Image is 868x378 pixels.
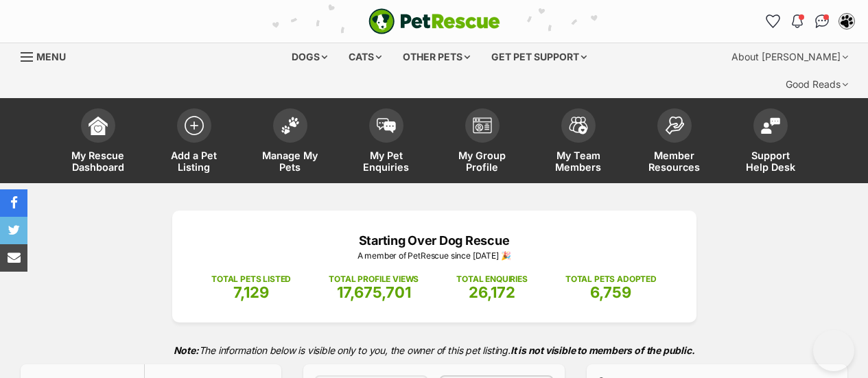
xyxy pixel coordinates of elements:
span: Manage My Pets [259,150,321,173]
img: team-members-icon-5396bd8760b3fe7c0b43da4ab00e1e3bb1a5d9ba89233759b79545d2d3fc5d0d.svg [569,117,588,134]
img: help-desk-icon-fdf02630f3aa405de69fd3d07c3f3aa587a6932b1a1747fa1d2bba05be0121f9.svg [761,117,780,134]
div: Good Reads [776,71,858,98]
ul: Account quick links [762,10,858,32]
div: Get pet support [482,43,596,71]
a: My Pet Enquiries [338,102,434,183]
p: TOTAL PETS LISTED [211,273,291,285]
p: TOTAL PETS ADOPTED [565,273,657,285]
span: 26,172 [469,283,515,301]
a: My Team Members [530,102,626,183]
strong: It is not visible to members of the public. [511,344,695,356]
a: Manage My Pets [242,102,338,183]
span: 6,759 [590,283,631,301]
a: Conversations [811,10,833,32]
img: member-resources-icon-8e73f808a243e03378d46382f2149f9095a855e16c252ad45f914b54edf8863c.svg [665,116,684,134]
span: 17,675,701 [337,283,411,301]
span: My Team Members [548,150,609,173]
a: Member Resources [626,102,723,183]
a: Favourites [762,10,784,32]
p: A member of PetRescue since [DATE] 🎉 [193,250,676,262]
div: Dogs [282,43,337,71]
button: My account [836,10,858,32]
span: My Pet Enquiries [355,150,417,173]
span: 7,129 [233,283,269,301]
div: Cats [339,43,391,71]
div: Other pets [393,43,480,71]
img: dashboard-icon-eb2f2d2d3e046f16d808141f083e7271f6b2e854fb5c12c21221c1fb7104beca.svg [89,116,108,135]
p: TOTAL PROFILE VIEWS [329,273,419,285]
button: Notifications [786,10,808,32]
p: TOTAL ENQUIRIES [456,273,527,285]
strong: Note: [174,344,199,356]
span: Member Resources [644,150,705,173]
span: Add a Pet Listing [163,150,225,173]
a: My Group Profile [434,102,530,183]
img: Lynda Smith profile pic [840,14,854,28]
a: Add a Pet Listing [146,102,242,183]
img: group-profile-icon-3fa3cf56718a62981997c0bc7e787c4b2cf8bcc04b72c1350f741eb67cf2f40e.svg [473,117,492,134]
img: chat-41dd97257d64d25036548639549fe6c8038ab92f7586957e7f3b1b290dea8141.svg [815,14,830,28]
img: pet-enquiries-icon-7e3ad2cf08bfb03b45e93fb7055b45f3efa6380592205ae92323e6603595dc1f.svg [377,118,396,133]
img: notifications-46538b983faf8c2785f20acdc204bb7945ddae34d4c08c2a6579f10ce5e182be.svg [792,14,803,28]
div: About [PERSON_NAME] [722,43,858,71]
span: My Group Profile [451,150,513,173]
img: add-pet-listing-icon-0afa8454b4691262ce3f59096e99ab1cd57d4a30225e0717b998d2c9b9846f56.svg [185,116,204,135]
a: Support Help Desk [723,102,819,183]
span: Menu [36,51,66,62]
a: Menu [21,43,75,68]
p: Starting Over Dog Rescue [193,231,676,250]
a: PetRescue [368,8,500,34]
span: Support Help Desk [740,150,801,173]
img: manage-my-pets-icon-02211641906a0b7f246fdf0571729dbe1e7629f14944591b6c1af311fb30b64b.svg [281,117,300,134]
span: My Rescue Dashboard [67,150,129,173]
a: My Rescue Dashboard [50,102,146,183]
img: logo-e224e6f780fb5917bec1dbf3a21bbac754714ae5b6737aabdf751b685950b380.svg [368,8,500,34]
p: The information below is visible only to you, the owner of this pet listing. [21,336,847,364]
iframe: Help Scout Beacon - Open [813,330,854,371]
